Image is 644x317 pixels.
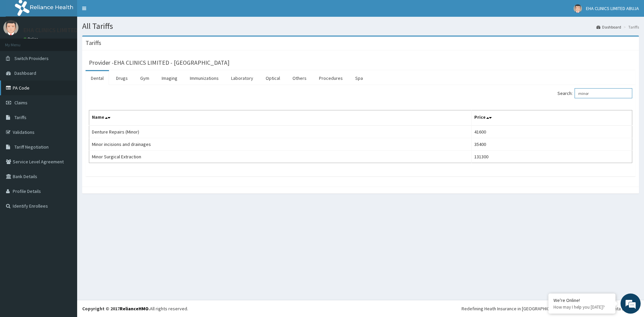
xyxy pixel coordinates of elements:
img: User Image [574,4,582,13]
li: Tariffs [622,24,639,30]
img: d_794563401_company_1708531726252_794563401 [12,34,27,50]
td: 41600 [472,125,632,138]
div: Redefining Heath Insurance in [GEOGRAPHIC_DATA] using Telemedicine and Data Science! [462,305,639,312]
th: Price [472,110,632,126]
td: Minor incisions and drainages [89,138,472,151]
a: Laboratory [226,71,259,85]
div: We're Online! [553,297,610,303]
a: Immunizations [184,71,224,85]
span: Tariffs [14,114,26,120]
a: Optical [260,71,285,85]
label: Search: [557,88,632,98]
a: Procedures [314,71,348,85]
span: We're online! [39,85,93,152]
div: Chat with us now [35,38,113,46]
td: Denture Repairs (Minor) [89,125,472,138]
a: Dental [86,71,109,85]
span: Claims [14,100,28,106]
td: Minor Surgical Extraction [89,151,472,163]
td: 35400 [472,138,632,151]
a: Gym [135,71,155,85]
th: Name [89,110,472,126]
p: EHA CLINICS LIMITED ABUJA [23,27,96,33]
a: Imaging [156,71,183,85]
h3: Provider - EHA CLINICS LIMITED - [GEOGRAPHIC_DATA] [89,60,229,66]
div: Minimize live chat window [110,3,126,19]
a: Others [287,71,312,85]
td: 131300 [472,151,632,163]
h3: Tariffs [86,40,101,46]
textarea: Type your message and hit 'Enter' [3,183,128,207]
a: Online [23,37,40,41]
input: Search: [575,88,632,98]
span: EHA CLINICS LIMITED ABUJA [586,5,639,11]
a: Dashboard [596,24,621,30]
span: Switch Providers [14,55,49,61]
p: How may I help you today? [553,304,610,310]
a: RelianceHMO [120,306,149,312]
h1: All Tariffs [82,22,639,31]
span: Tariff Negotiation [14,144,49,150]
footer: All rights reserved. [77,300,644,317]
span: Dashboard [14,70,36,76]
strong: Copyright © 2017 . [82,306,150,312]
img: User Image [3,20,18,35]
a: Spa [350,71,368,85]
a: Drugs [111,71,133,85]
